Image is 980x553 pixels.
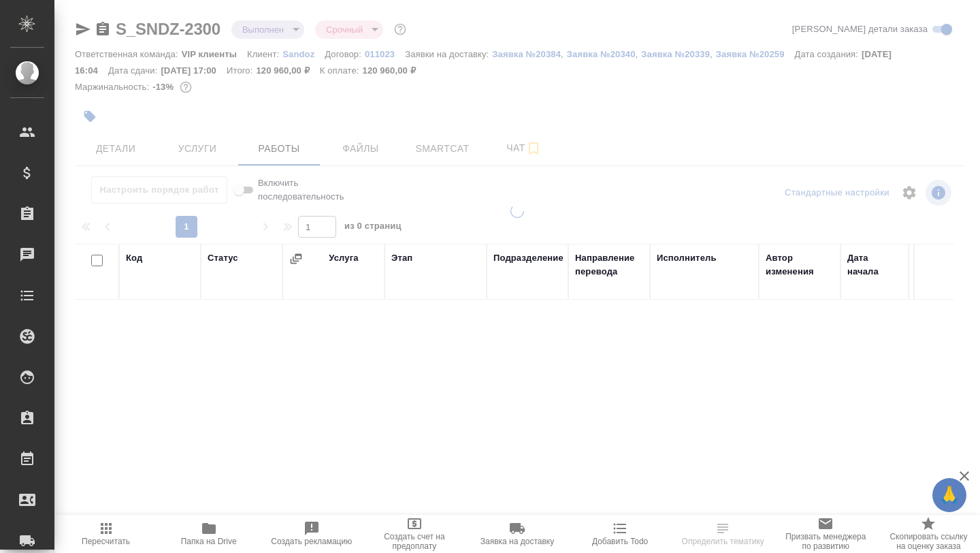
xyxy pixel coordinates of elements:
[465,515,568,553] button: Заявка на доставку
[260,515,363,553] button: Создать рекламацию
[657,251,717,265] div: Исполнитель
[885,532,972,551] span: Скопировать ссылку на оценку заказа
[774,515,877,553] button: Призвать менеджера по развитию
[592,537,648,546] span: Добавить Todo
[766,251,834,279] div: Автор изменения
[363,515,465,553] button: Создать счет на предоплату
[847,251,902,279] div: Дата начала
[783,532,869,551] span: Призвать менеджера по развитию
[569,515,672,553] button: Добавить Todo
[682,537,764,546] span: Определить тематику
[289,252,303,266] button: Сгруппировать
[672,515,774,553] button: Определить тематику
[371,532,457,551] span: Создать счет на предоплату
[126,251,142,265] div: Код
[208,251,238,265] div: Статус
[329,251,358,265] div: Услуга
[54,515,157,553] button: Пересчитать
[271,537,352,546] span: Создать рекламацию
[493,251,563,265] div: Подразделение
[575,251,643,279] div: Направление перевода
[82,537,130,546] span: Пересчитать
[181,537,237,546] span: Папка на Drive
[932,478,966,512] button: 🙏
[480,537,554,546] span: Заявка на доставку
[157,515,260,553] button: Папка на Drive
[877,515,980,553] button: Скопировать ссылку на оценку заказа
[391,251,412,265] div: Этап
[938,481,961,509] span: 🙏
